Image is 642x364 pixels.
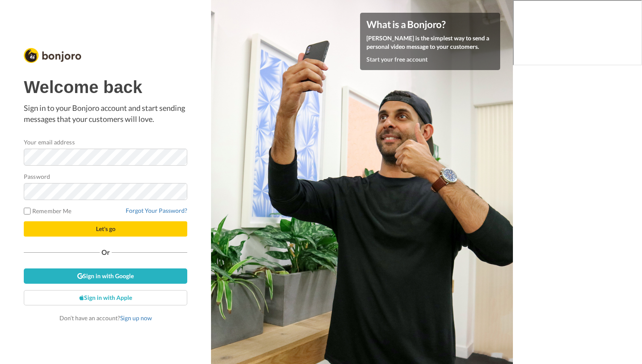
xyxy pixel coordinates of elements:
label: Password [24,172,50,181]
a: Start your free account [366,56,428,63]
span: Let's go [96,225,115,232]
a: Sign up now [120,314,152,322]
a: Sign in with Google [24,268,187,284]
h1: Welcome back [24,78,187,96]
input: Remember Me [24,208,31,214]
button: Let's go [24,221,187,237]
a: Forgot Your Password? [126,207,187,214]
h4: What is a Bonjoro? [366,19,494,30]
label: Remember Me [24,206,71,215]
p: [PERSON_NAME] is the simplest way to send a personal video message to your customers. [366,34,494,51]
span: Or [100,249,112,255]
a: Sign in with Apple [24,290,187,305]
label: Your email address [24,138,74,147]
span: Don’t have an account? [59,314,152,322]
p: Sign in to your Bonjoro account and start sending messages that your customers will love. [24,103,187,124]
